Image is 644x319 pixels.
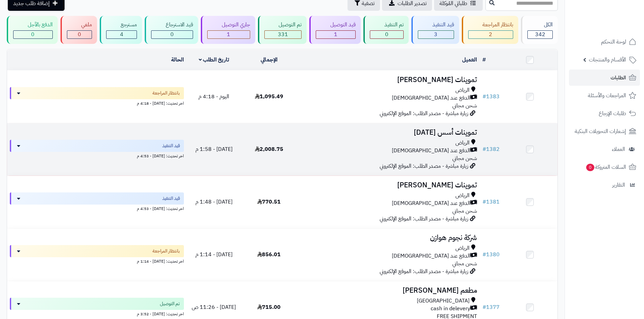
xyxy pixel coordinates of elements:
div: تم التوصيل [264,21,302,29]
span: التقارير [612,180,625,190]
a: الدفع بالآجل 0 [5,16,59,44]
a: بانتظار المراجعة 2 [460,16,520,44]
span: # [482,92,486,101]
span: 715.00 [257,303,281,311]
div: 0 [14,31,52,38]
div: اخر تحديث: [DATE] - 4:53 م [10,205,184,212]
a: #1383 [482,92,500,101]
a: طلبات الإرجاع [569,105,640,122]
span: 342 [535,30,545,38]
div: الدفع بالآجل [13,21,53,29]
span: 0 [586,164,594,171]
div: اخر تحديث: [DATE] - 4:18 م [10,99,184,106]
span: # [482,198,486,206]
h3: تموينات [PERSON_NAME] [299,76,477,84]
a: العملاء [569,141,640,157]
span: cash in delevery [431,305,470,313]
a: العميل [462,56,477,64]
span: لوحة التحكم [601,37,626,47]
a: قيد التوصيل 1 [308,16,362,44]
span: 0 [170,30,174,38]
a: #1381 [482,198,500,206]
div: 4 [106,31,137,38]
div: 0 [151,31,193,38]
span: شحن مجاني [452,207,477,215]
h3: تموينات [PERSON_NAME] [299,181,477,189]
span: 770.51 [257,198,281,206]
span: 0 [78,30,81,38]
a: تاريخ الطلب [199,56,230,64]
div: 1 [316,31,355,38]
span: 0 [31,30,34,38]
div: اخر تحديث: [DATE] - 3:52 م [10,310,184,317]
span: بانتظار المراجعة [152,90,180,97]
span: الرياض [455,139,470,147]
span: 2 [489,30,492,38]
a: قيد التنفيذ 3 [410,16,460,44]
a: لوحة التحكم [569,34,640,50]
span: 856.01 [257,250,281,259]
span: [DATE] - 11:26 ص [192,303,236,311]
a: #1382 [482,145,500,153]
span: الأقسام والمنتجات [589,55,626,64]
span: 331 [278,30,288,38]
span: [GEOGRAPHIC_DATA] [417,297,470,305]
span: تم التوصيل [160,300,180,307]
span: السلات المتروكة [586,162,626,172]
a: ملغي 0 [59,16,99,44]
a: السلات المتروكة0 [569,159,640,175]
a: إشعارات التحويلات البنكية [569,123,640,139]
div: ملغي [67,21,92,29]
h3: تموينات أسس [DATE] [299,129,477,136]
span: 4 [120,30,123,38]
div: بانتظار المراجعة [468,21,514,29]
span: الدفع عند [DEMOGRAPHIC_DATA] [392,94,470,102]
h3: مطعم [PERSON_NAME] [299,287,477,294]
span: 0 [385,30,388,38]
div: قيد التوصيل [316,21,356,29]
span: الرياض [455,192,470,200]
a: المراجعات والأسئلة [569,87,640,104]
span: # [482,303,486,311]
span: 1 [227,30,230,38]
div: 331 [265,31,302,38]
span: إشعارات التحويلات البنكية [575,127,626,136]
span: قيد التنفيذ [162,195,180,202]
span: # [482,250,486,259]
a: تم التنفيذ 0 [362,16,410,44]
span: شحن مجاني [452,154,477,162]
span: الدفع عند [DEMOGRAPHIC_DATA] [392,147,470,155]
span: زيارة مباشرة - مصدر الطلب: الموقع الإلكتروني [380,267,468,275]
span: زيارة مباشرة - مصدر الطلب: الموقع الإلكتروني [380,162,468,170]
div: 3 [418,31,454,38]
a: جاري التوصيل 1 [199,16,257,44]
span: 1,095.49 [255,92,283,101]
div: قيد الاسترجاع [151,21,193,29]
span: زيارة مباشرة - مصدر الطلب: الموقع الإلكتروني [380,215,468,223]
span: اليوم - 4:18 م [198,92,229,101]
span: المراجعات والأسئلة [588,91,626,100]
span: زيارة مباشرة - مصدر الطلب: الموقع الإلكتروني [380,109,468,117]
span: بانتظار المراجعة [152,248,180,255]
div: 1 [208,31,250,38]
a: التقارير [569,177,640,193]
a: الحالة [171,56,184,64]
a: # [482,56,486,64]
span: 1 [334,30,337,38]
span: شحن مجاني [452,102,477,110]
a: الكل342 [520,16,559,44]
a: الإجمالي [261,56,278,64]
span: الدفع عند [DEMOGRAPHIC_DATA] [392,200,470,207]
div: اخر تحديث: [DATE] - 4:53 م [10,152,184,159]
span: # [482,145,486,153]
h3: شركة نجوم هوازن [299,234,477,242]
div: تم التنفيذ [370,21,404,29]
span: الطلبات [611,73,626,82]
div: 0 [67,31,92,38]
span: شحن مجاني [452,260,477,268]
span: [DATE] - 1:14 م [195,250,233,259]
span: 3 [434,30,437,38]
span: الدفع عند [DEMOGRAPHIC_DATA] [392,252,470,260]
div: جاري التوصيل [207,21,250,29]
span: 2,008.75 [255,145,283,153]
